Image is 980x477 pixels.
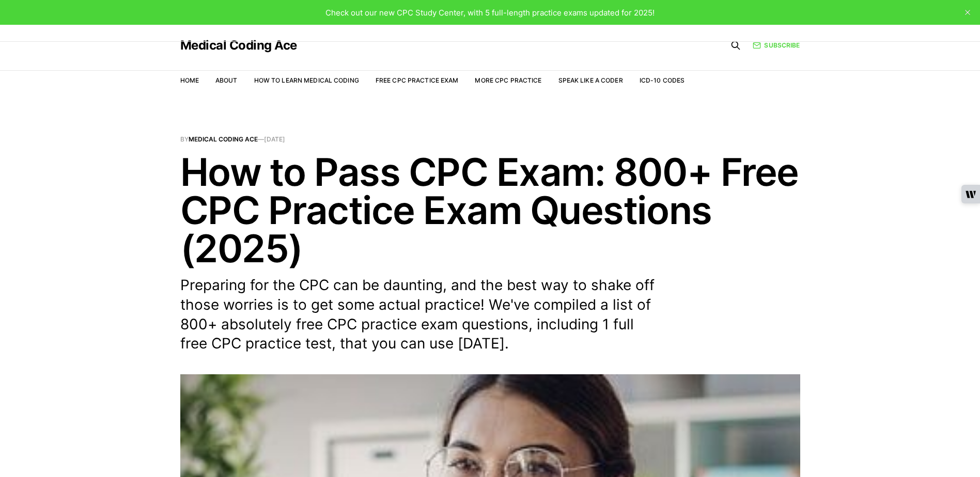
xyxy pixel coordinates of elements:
[376,76,459,84] a: Free CPC Practice Exam
[180,136,800,142] span: By —
[180,276,656,354] p: Preparing for the CPC can be daunting, and the best way to shake off those worries is to get some...
[325,8,655,18] span: Check out our new CPC Study Center, with 5 full-length practice exams updated for 2025!
[254,76,359,84] a: How to Learn Medical Coding
[180,153,800,267] h1: How to Pass CPC Exam: 800+ Free CPC Practice Exam Questions (2025)
[753,40,800,50] a: Subscribe
[475,76,541,84] a: More CPC Practice
[812,426,980,477] iframe: portal-trigger
[264,135,285,143] time: [DATE]
[180,39,297,52] a: Medical Coding Ace
[959,4,976,21] button: close
[640,76,685,84] a: ICD-10 Codes
[215,76,238,84] a: About
[189,135,258,143] a: Medical Coding Ace
[558,76,623,84] a: Speak Like a Coder
[180,76,199,84] a: Home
